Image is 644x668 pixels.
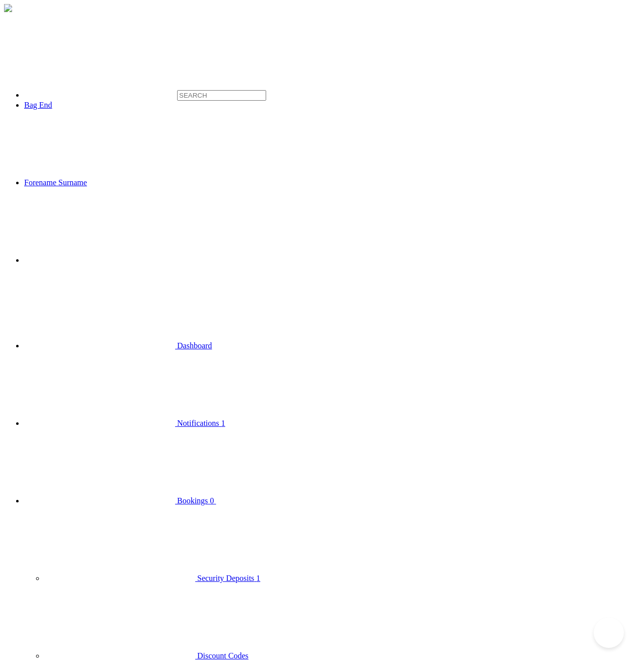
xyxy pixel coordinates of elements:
span: Dashboard [177,341,212,350]
iframe: Toggle Customer Support [594,618,624,648]
span: Security Deposits [197,574,254,582]
span: Bookings [177,496,208,505]
a: Bag End [24,101,52,109]
a: Dashboard [24,341,212,350]
input: SEARCH [177,90,266,101]
span: Discount Codes [197,651,249,660]
span: 1 [221,419,225,427]
a: Bookings 0 [24,496,367,505]
a: Discount Codes [44,651,249,660]
img: menu-toggle-4520fedd754c2a8bde71ea2914dd820b131290c2d9d837ca924f0cce6f9668d0.png [4,4,12,12]
a: Forename Surname [24,178,238,187]
a: Security Deposits 1 [44,574,260,582]
a: Notifications 1 [24,419,225,427]
span: Notifications [177,419,219,427]
span: 1 [256,574,260,582]
span: 0 [210,496,214,505]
